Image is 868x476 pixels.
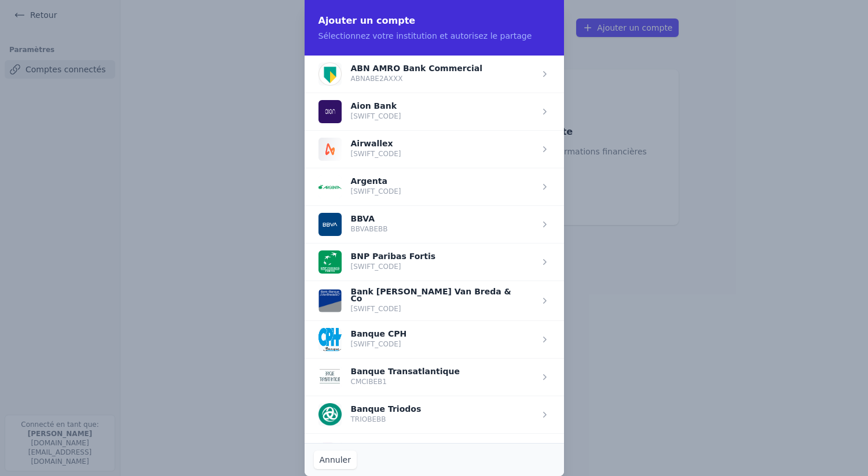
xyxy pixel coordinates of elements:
h2: Ajouter un compte [318,14,550,28]
button: Banque Transatlantique CMCIBEB1 [318,366,460,389]
p: ABN AMRO Bank Commercial [351,65,483,72]
button: Banque CPH [SWIFT_CODE] [318,328,407,351]
button: BNP Paribas Fortis [SWIFT_CODE] [318,250,436,274]
p: BBVA [351,215,388,222]
button: Airwallex [SWIFT_CODE] [318,138,401,161]
p: Sélectionnez votre institution et autorisez le partage [318,30,550,42]
p: Banque Transatlantique [351,368,460,375]
p: Argenta [351,178,401,185]
p: Banque CPH [351,330,407,337]
button: Banque Triodos TRIOBEBB [318,403,422,426]
button: Argenta [SWIFT_CODE] [318,175,401,198]
button: Bank [PERSON_NAME] Van Breda & Co [SWIFT_CODE] [318,288,525,313]
button: ABN AMRO Bank Commercial ABNABE2AXXX [318,62,483,86]
button: Aion Bank [SWIFT_CODE] [318,100,401,123]
p: BNP Paribas Fortis [351,253,436,260]
p: Aion Bank [351,102,401,109]
button: BBVA BBVABEBB [318,213,388,236]
p: Banque Triodos [351,405,422,412]
p: Airwallex [351,140,401,147]
p: Bank [PERSON_NAME] Van Breda & Co [351,288,525,302]
button: Annuler [314,451,357,469]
